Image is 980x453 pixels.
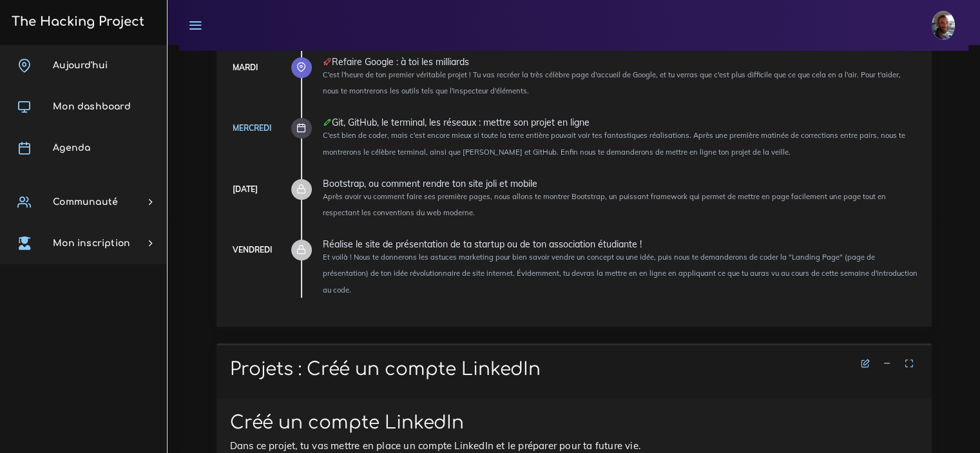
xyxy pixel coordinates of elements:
[323,131,905,156] small: C'est bien de coder, mais c'est encore mieux si toute la terre entière pouvait voir tes fantastiq...
[53,61,108,70] span: Aujourd'hui
[53,102,131,111] span: Mon dashboard
[233,123,271,133] a: Mercredi
[230,412,918,434] h1: Créé un compte LinkedIn
[53,197,118,207] span: Communauté
[323,70,901,95] small: C'est l'heure de ton premier véritable projet ! Tu vas recréer la très célèbre page d'accueil de ...
[233,182,258,197] div: [DATE]
[8,15,144,29] h3: The Hacking Project
[233,61,258,75] div: Mardi
[323,57,918,66] div: Refaire Google : à toi les milliards
[323,253,918,294] small: Et voilà ! Nous te donnerons les astuces marketing pour bien savoir vendre un concept ou une idée...
[932,11,955,40] img: buzfeicrkgnctnff1p9r.jpg
[323,192,886,217] small: Après avoir vu comment faire ses première pages, nous allons te montrer Bootstrap, un puissant fr...
[53,143,90,153] span: Agenda
[323,118,918,127] div: Git, GitHub, le terminal, les réseaux : mettre son projet en ligne
[53,238,130,248] span: Mon inscription
[323,240,918,249] div: Réalise le site de présentation de ta startup ou de ton association étudiante !
[233,243,272,257] div: Vendredi
[323,179,918,188] div: Bootstrap, ou comment rendre ton site joli et mobile
[230,359,918,381] h1: Projets : Créé un compte LinkedIn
